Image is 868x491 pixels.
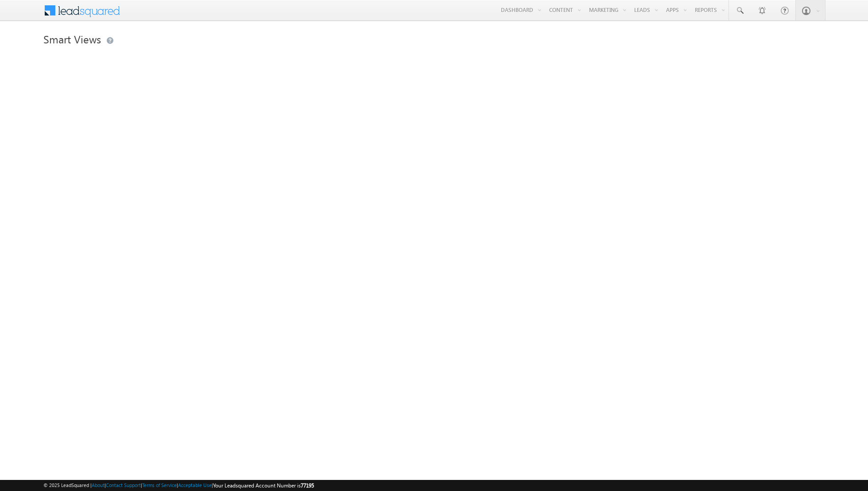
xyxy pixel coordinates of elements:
[178,482,212,488] a: Acceptable Use
[142,482,177,488] a: Terms of Service
[43,32,101,46] span: Smart Views
[106,482,141,488] a: Contact Support
[213,482,314,489] span: Your Leadsquared Account Number is
[43,481,314,490] span: © 2025 LeadSquared | | | | |
[92,482,105,488] a: About
[301,482,314,489] span: 77195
